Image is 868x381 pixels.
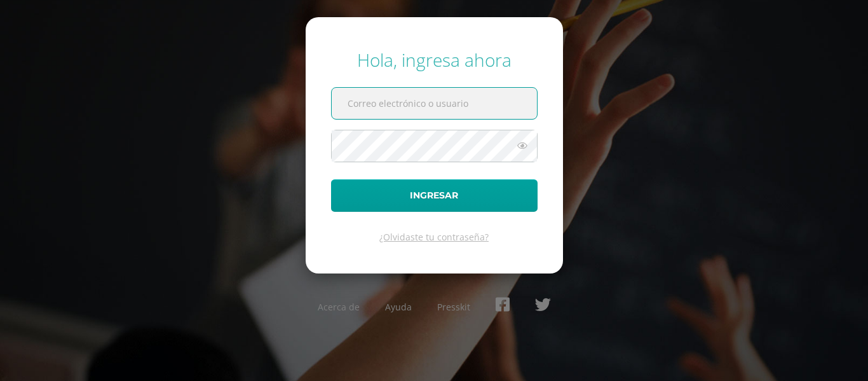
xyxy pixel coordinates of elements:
a: Presskit [437,301,470,313]
a: ¿Olvidaste tu contraseña? [379,231,489,243]
input: Correo electrónico o usuario [332,88,537,119]
div: Hola, ingresa ahora [331,48,538,72]
button: Ingresar [331,179,538,212]
a: Ayuda [385,301,412,313]
a: Acerca de [318,301,360,313]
